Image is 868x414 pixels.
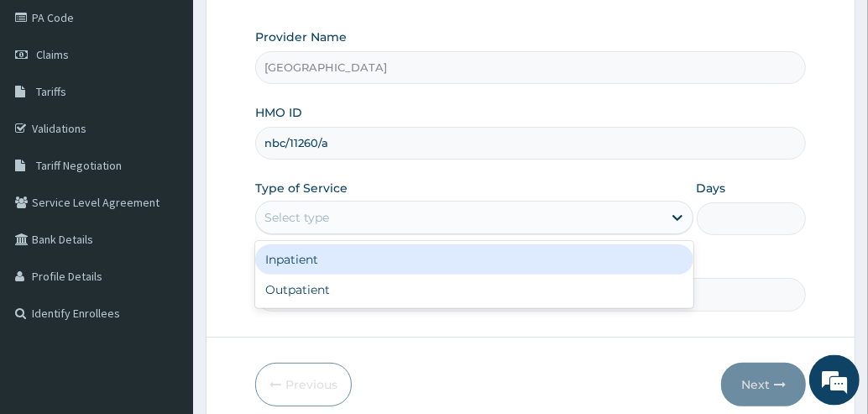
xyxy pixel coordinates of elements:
[255,180,348,197] label: Type of Service
[255,275,693,305] div: Outpatient
[36,84,66,99] span: Tariffs
[264,209,329,226] div: Select type
[255,363,352,406] button: Previous
[255,29,347,45] label: Provider Name
[255,127,806,160] input: Enter HMO ID
[255,104,302,121] label: HMO ID
[36,47,69,62] span: Claims
[697,180,726,197] label: Days
[36,158,122,173] span: Tariff Negotiation
[721,363,806,406] button: Next
[255,244,693,275] div: Inpatient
